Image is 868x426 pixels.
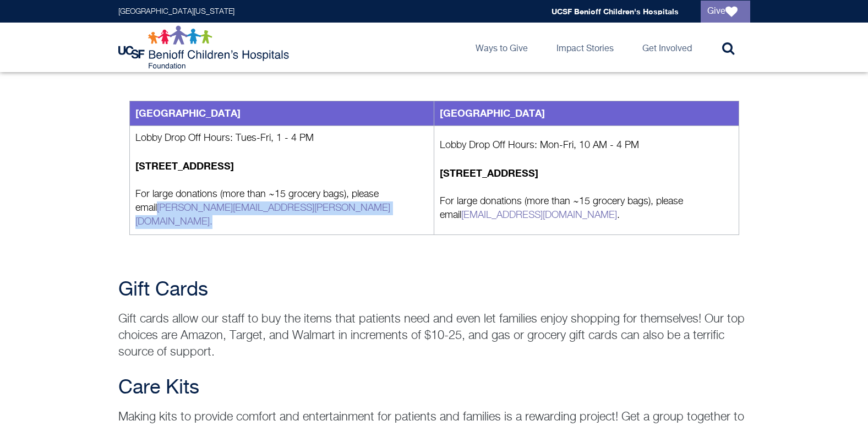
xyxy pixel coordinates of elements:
[118,279,750,301] h2: Gift Cards
[440,107,545,119] strong: [GEOGRAPHIC_DATA]
[135,203,390,227] a: [PERSON_NAME][EMAIL_ADDRESS][PERSON_NAME][DOMAIN_NAME].
[440,139,733,152] p: Lobby Drop Off Hours: Mon-Fri, 10 AM - 4 PM
[135,188,429,229] p: For large donations (more than ~15 grocery bags), please email
[118,377,750,399] h2: Care Kits
[467,23,537,72] a: Ways to Give
[701,1,750,23] a: Give
[135,107,241,119] strong: [GEOGRAPHIC_DATA]
[440,167,538,179] strong: [STREET_ADDRESS]
[440,195,733,222] p: For large donations (more than ~15 grocery bags), please email .
[135,132,429,145] p: Lobby Drop Off Hours: Tues-Fri, 1 - 4 PM
[461,210,617,220] a: [EMAIL_ADDRESS][DOMAIN_NAME]
[118,25,292,69] img: Logo for UCSF Benioff Children's Hospitals Foundation
[118,311,750,361] p: Gift cards allow our staff to buy the items that patients need and even let families enjoy shoppi...
[552,7,679,16] a: UCSF Benioff Children's Hospitals
[634,23,701,72] a: Get Involved
[135,160,234,172] strong: [STREET_ADDRESS]
[548,23,623,72] a: Impact Stories
[118,8,234,15] a: [GEOGRAPHIC_DATA][US_STATE]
